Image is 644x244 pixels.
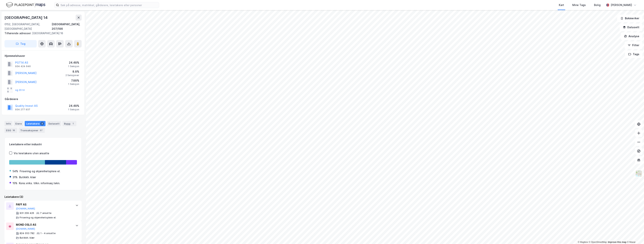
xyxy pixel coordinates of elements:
[625,50,643,58] button: Tags
[59,2,159,8] input: Søk på adresse, matrikkel, gårdeiere, leietakere eller personer
[20,212,34,215] div: 931 209 426
[14,121,23,126] div: Eiere
[20,169,60,174] div: Frisering og skjønnhetspleie el.
[578,241,588,243] a: Mapbox
[589,241,607,243] a: OpenStreetMap
[4,15,48,21] div: [GEOGRAPHIC_DATA] 14
[47,121,61,126] div: Datasett
[617,15,643,22] button: Bokmerker
[20,232,34,235] div: 824 053 782
[5,97,81,101] div: Gårdeiere
[620,24,643,31] button: Datasett
[4,40,37,47] button: Tag
[13,169,18,174] div: 54%
[71,122,75,125] div: 1
[13,175,18,179] div: 31%
[16,202,72,207] div: PAFF AS
[40,212,51,215] div: 7 ansatte
[68,60,79,65] div: 24.48%
[68,108,79,111] div: 1 Seksjon
[611,3,632,7] div: [PERSON_NAME]
[20,236,35,239] div: Butikkh. klær
[572,3,586,7] div: Mine Tags
[66,74,79,77] div: 2 Seksjoner
[40,122,44,125] div: 3
[66,69,79,74] div: 8.8%
[15,65,31,68] div: 934 424 646
[16,222,72,227] div: MOND OSLO AS
[12,128,16,132] div: 16
[52,22,82,31] div: [GEOGRAPHIC_DATA], 207/186
[13,181,17,185] div: 15%
[19,181,60,185] div: Kons.virks. tilkn. informasj.tekn.
[5,54,81,58] div: Hjemmelshaver
[559,3,564,7] div: Kart
[625,226,644,244] iframe: Chat Widget
[4,31,79,36] div: [GEOGRAPHIC_DATA] 16
[39,128,43,132] div: 57
[4,22,52,31] div: 0152, [GEOGRAPHIC_DATA], [GEOGRAPHIC_DATA]
[68,78,79,83] div: 7.88%
[19,128,45,133] div: Transaksjoner
[15,108,30,111] div: 934 277 937
[625,42,643,49] button: Filter
[20,216,56,219] div: Frisering og skjønnhetspleie el.
[9,142,77,147] div: Leietakere etter industri
[68,104,79,108] div: 24.48%
[68,65,79,68] div: 1 Seksjon
[6,2,45,8] img: logo.f888ab2527a4732fd821a326f86c7f29.svg
[621,33,643,40] button: Analyse
[16,207,35,210] button: [DOMAIN_NAME]
[635,170,642,177] img: Z
[16,227,35,230] button: [DOMAIN_NAME]
[14,151,49,156] div: Vis leietakere uten ansatte
[4,32,32,35] span: Tilhørende adresser:
[68,83,79,86] div: 1 Seksjon
[40,232,56,235] div: 1 - 4 ansatte
[4,121,12,126] div: Info
[594,3,601,7] div: Bolig
[25,121,45,126] div: Leietakere
[63,121,76,126] div: Bygg
[19,175,36,179] div: Butikkh. klær
[608,241,626,243] a: Improve this map
[4,195,82,199] div: Leietakere (3)
[4,128,17,133] div: ESG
